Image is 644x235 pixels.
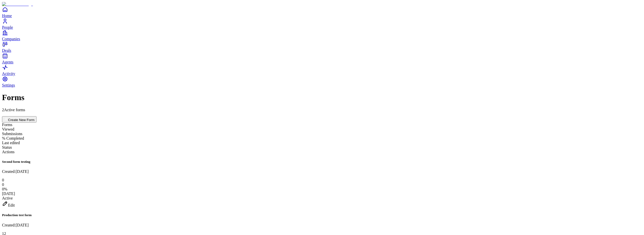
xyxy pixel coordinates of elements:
[2,136,642,141] div: % Completed
[2,53,642,64] a: Agents
[2,145,642,150] div: Status
[2,116,36,123] button: Create New Form
[2,132,642,136] div: Submissions
[2,14,12,18] span: Home
[2,71,15,76] span: Activity
[2,196,642,201] div: Active
[2,18,642,29] a: People
[2,123,642,127] div: Forms
[2,93,642,102] h1: Forms
[2,150,642,154] div: Actions
[2,30,642,41] a: Companies
[2,213,642,217] h5: Production test form
[2,2,33,7] img: Item Brain Logo
[2,127,642,132] div: Viewed
[2,187,642,191] div: 0 %
[2,191,642,196] div: [DATE]
[2,64,642,76] a: Activity
[2,37,20,41] span: Companies
[2,25,13,29] span: People
[2,141,642,145] div: Last edited
[2,160,642,164] h5: Second form testing
[2,7,642,18] a: Home
[2,108,642,112] p: 2 Active forms
[2,76,642,87] a: Settings
[2,178,642,182] div: 0
[2,48,11,53] span: Deals
[2,223,642,227] p: Created: [DATE]
[2,169,642,174] p: Created: [DATE]
[2,60,13,64] span: Agents
[2,83,15,87] span: Settings
[2,182,642,187] div: 0
[2,201,642,208] div: Edit
[2,41,642,53] a: Deals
